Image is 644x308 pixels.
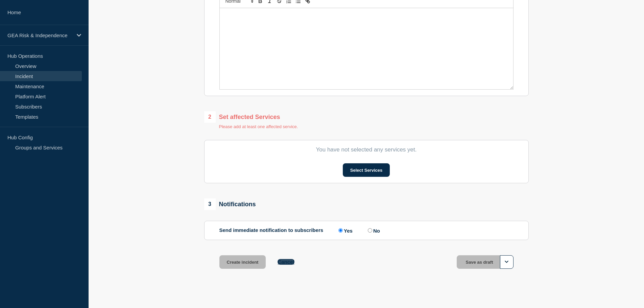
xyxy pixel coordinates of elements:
[368,228,372,233] input: No
[7,32,72,38] p: GEA Risk & Independence
[457,255,514,269] button: Save as draft
[204,111,216,123] span: 2
[219,124,298,129] p: Please add at least one affected service.
[204,198,216,210] span: 3
[500,255,514,269] button: Options
[366,227,380,234] label: No
[219,146,514,153] p: You have not selected any services yet.
[219,227,514,234] div: Send immediate notification to subscribers
[219,255,266,269] button: Create incident
[204,111,298,123] div: Set affected Services
[278,259,294,265] button: Cancel
[343,163,390,177] button: Select Services
[219,227,324,234] p: Send immediate notification to subscribers
[204,198,256,210] div: Notifications
[337,227,353,234] label: Yes
[338,228,343,233] input: Yes
[220,8,513,89] div: Message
